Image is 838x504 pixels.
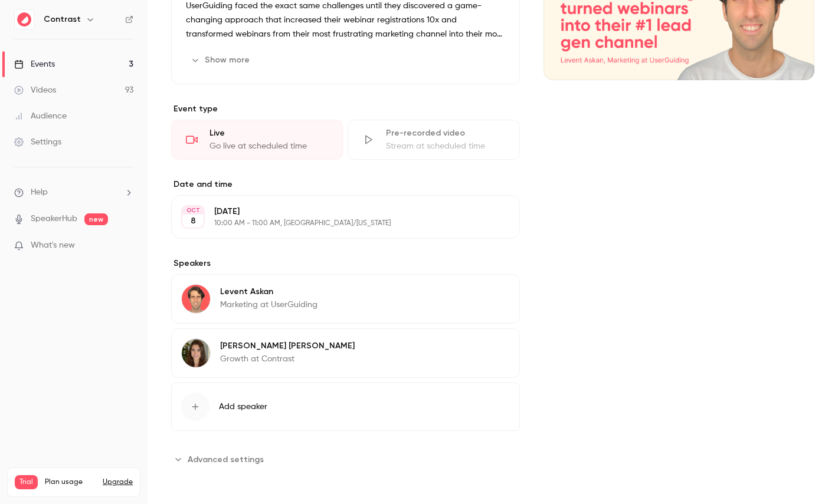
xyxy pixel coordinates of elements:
p: Event type [171,103,520,115]
li: help-dropdown-opener [14,186,133,199]
span: new [84,213,108,225]
div: OCT [182,206,204,215]
span: Help [31,186,48,199]
div: Go live at scheduled time [209,140,328,152]
p: Levent Askan [220,286,317,298]
p: [PERSON_NAME] [PERSON_NAME] [220,340,355,352]
span: Add speaker [219,401,267,413]
p: Marketing at UserGuiding [220,299,317,311]
span: Trial [15,475,38,489]
p: 10:00 AM - 11:00 AM, [GEOGRAPHIC_DATA]/[US_STATE] [214,219,457,228]
button: Upgrade [103,477,133,487]
div: Settings [14,136,61,148]
div: Levent AskanLevent AskanMarketing at UserGuiding [171,274,520,324]
div: Events [14,58,55,70]
span: Advanced settings [188,453,264,466]
p: [DATE] [214,206,457,218]
img: Contrast [15,10,34,29]
label: Speakers [171,258,520,269]
button: Show more [186,51,257,70]
section: Advanced settings [171,450,520,469]
p: Growth at Contrast [220,353,355,365]
h6: Contrast [44,14,81,25]
label: Date and time [171,179,520,190]
p: 8 [191,215,196,227]
button: Advanced settings [171,450,271,469]
div: Audience [14,110,67,122]
div: Pre-recorded videoStream at scheduled time [348,120,519,160]
div: Lusine Sargsyan[PERSON_NAME] [PERSON_NAME]Growth at Contrast [171,328,520,378]
span: What's new [31,239,75,252]
span: Plan usage [45,477,96,487]
div: Stream at scheduled time [386,140,505,152]
div: Pre-recorded video [386,127,505,139]
img: Levent Askan [182,285,210,313]
img: Lusine Sargsyan [182,339,210,367]
a: SpeakerHub [31,213,77,225]
div: Videos [14,84,56,96]
div: Live [209,127,328,139]
div: LiveGo live at scheduled time [171,120,343,160]
button: Add speaker [171,383,520,431]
